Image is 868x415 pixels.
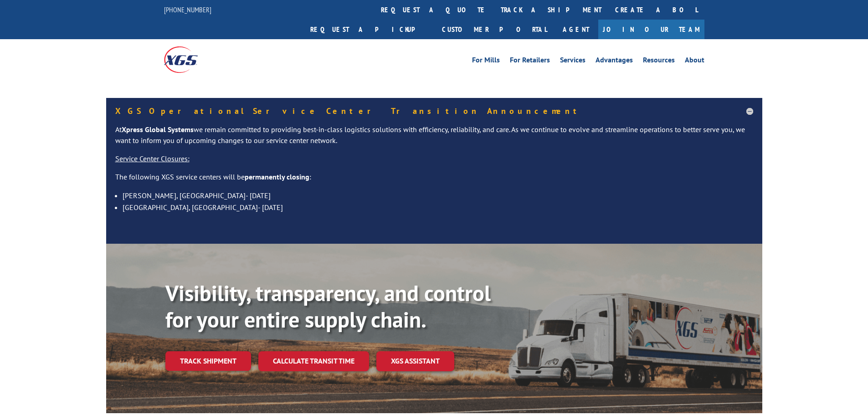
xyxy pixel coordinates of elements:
[115,154,190,163] u: Service Center Closures:
[685,56,704,67] a: About
[303,20,435,39] a: Request a pickup
[554,20,598,39] a: Agent
[560,56,586,67] a: Services
[596,56,633,67] a: Advantages
[122,125,194,134] strong: Xpress Global Systems
[123,201,753,213] li: [GEOGRAPHIC_DATA], [GEOGRAPHIC_DATA]- [DATE]
[643,56,675,67] a: Resources
[245,172,309,181] strong: permanently closing
[115,172,753,190] p: The following XGS service centers will be :
[123,190,753,201] li: [PERSON_NAME], [GEOGRAPHIC_DATA]- [DATE]
[472,56,500,67] a: For Mills
[598,20,704,39] a: Join Our Team
[165,351,251,370] a: Track shipment
[164,5,211,14] a: [PHONE_NUMBER]
[435,20,554,39] a: Customer Portal
[510,56,550,67] a: For Retailers
[165,279,491,333] b: Visibility, transparency, and control for your entire supply chain.
[258,351,369,371] a: Calculate transit time
[115,107,753,115] h5: XGS Operational Service Center Transition Announcement
[376,351,454,371] a: XGS ASSISTANT
[115,124,753,154] p: At we remain committed to providing best-in-class logistics solutions with efficiency, reliabilit...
